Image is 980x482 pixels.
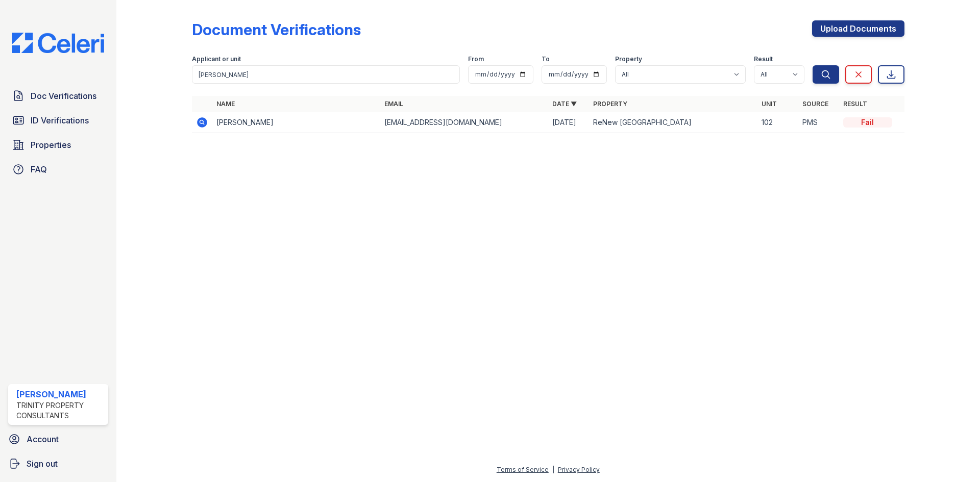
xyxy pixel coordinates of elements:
a: Account [4,429,112,449]
label: From [468,55,484,63]
a: Result [843,100,867,108]
span: Sign out [27,458,58,470]
div: Trinity Property Consultants [16,400,104,421]
a: Terms of Service [497,466,549,473]
span: Account [27,433,59,445]
td: PMS [798,112,839,133]
label: Result [754,55,773,63]
a: FAQ [8,159,108,180]
td: [EMAIL_ADDRESS][DOMAIN_NAME] [380,112,548,133]
a: Properties [8,135,108,155]
div: [PERSON_NAME] [16,388,104,400]
a: Privacy Policy [558,466,600,473]
div: Document Verifications [192,20,361,39]
a: Email [384,100,403,108]
td: [DATE] [548,112,589,133]
a: ID Verifications [8,110,108,131]
label: Applicant or unit [192,55,241,63]
td: ReNew [GEOGRAPHIC_DATA] [589,112,757,133]
a: Doc Verifications [8,86,108,106]
span: Doc Verifications [31,90,96,102]
label: To [542,55,550,63]
a: Name [216,100,235,108]
input: Search by name, email, or unit number [192,65,460,84]
span: ID Verifications [31,114,89,126]
a: Upload Documents [812,20,904,37]
img: CE_Logo_Blue-a8612792a0a2168367f1c8372b55b34899dd931a85d93a1a3d3e32e68fde9ad4.png [4,33,112,53]
div: Fail [843,117,892,128]
td: 102 [757,112,798,133]
a: Sign out [4,453,112,474]
div: | [552,466,554,473]
label: Property [615,55,642,63]
a: Date ▼ [552,100,577,108]
a: Unit [762,100,777,108]
span: Properties [31,139,71,151]
span: FAQ [31,163,47,175]
td: [PERSON_NAME] [212,112,380,133]
a: Property [593,100,627,108]
a: Source [802,100,828,108]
